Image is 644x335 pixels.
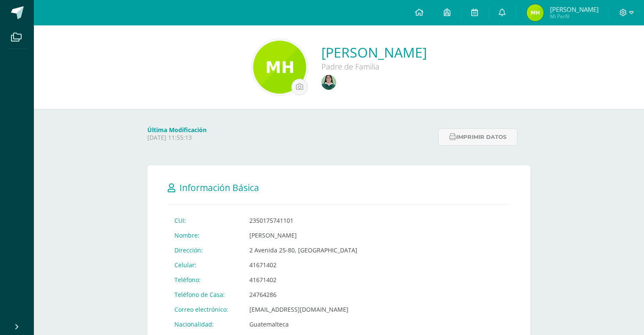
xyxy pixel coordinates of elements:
[550,5,599,14] span: [PERSON_NAME]
[243,257,364,272] td: 41671402
[253,41,306,94] img: 79ed0330ec6f71f6e0bfc12771a689ea.png
[527,4,544,21] img: 8cfee9302e94c67f695fad48b611364c.png
[321,43,427,61] a: [PERSON_NAME]
[243,228,364,243] td: [PERSON_NAME]
[168,302,243,317] td: Correo electrónico:
[180,182,259,194] span: Información Básica
[243,287,364,302] td: 24764286
[243,317,364,332] td: Guatemalteca
[243,302,364,317] td: [EMAIL_ADDRESS][DOMAIN_NAME]
[168,257,243,272] td: Celular:
[243,243,364,257] td: 2 Avenida 25-80, [GEOGRAPHIC_DATA]
[168,243,243,257] td: Dirección:
[147,126,433,134] h4: Última Modificación
[168,228,243,243] td: Nombre:
[321,61,427,72] div: Padre de Familia
[147,134,433,141] p: [DATE] 11:55:13
[168,213,243,228] td: CUI:
[321,75,336,90] img: eef9f94a8c91eb698c5eb398ef4ce52a.png
[550,13,599,20] span: Mi Perfil
[438,128,517,146] button: Imprimir datos
[168,272,243,287] td: Teléfono:
[243,213,364,228] td: 2350175741101
[168,287,243,302] td: Teléfono de Casa:
[243,272,364,287] td: 41671402
[168,317,243,332] td: Nacionalidad:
